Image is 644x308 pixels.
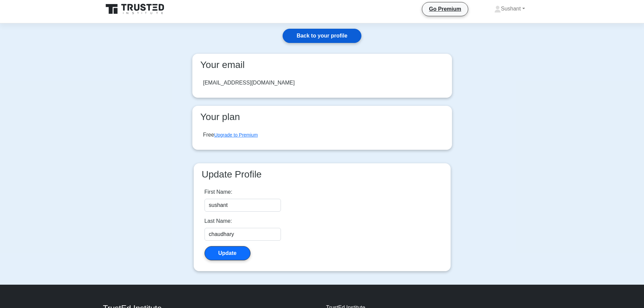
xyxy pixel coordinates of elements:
[199,169,445,180] h3: Update Profile
[203,79,295,87] div: [EMAIL_ADDRESS][DOMAIN_NAME]
[205,246,251,260] button: Update
[214,132,258,138] a: Upgrade to Premium
[198,111,447,123] h3: Your plan
[478,2,541,16] a: Sushant
[205,217,232,225] label: Last Name:
[283,29,361,43] a: Back to your profile
[203,131,258,139] div: Free
[205,188,233,196] label: First Name:
[425,5,465,13] a: Go Premium
[198,59,447,71] h3: Your email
